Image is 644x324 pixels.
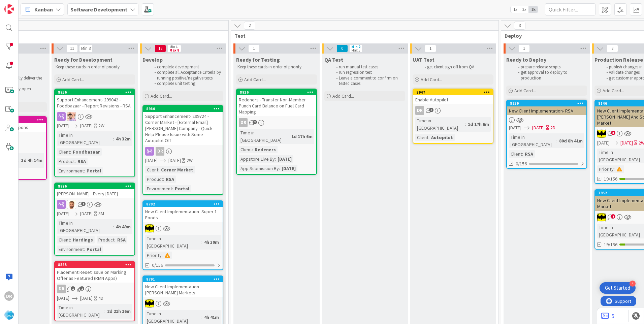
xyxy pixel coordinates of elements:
div: 8976 [58,184,134,189]
img: avatar [4,310,14,320]
div: 2d 21h 16m [105,307,132,315]
div: Client [509,150,522,158]
input: Quick Filter... [545,3,595,15]
span: : [158,166,159,173]
div: 8980Support Enhancement- 299724 - Corner Market - [External Email] [PERSON_NAME] Company - Quick ... [143,106,223,145]
div: [DATE] [276,155,293,163]
span: : [522,150,523,158]
div: Time in [GEOGRAPHIC_DATA] [57,131,113,146]
div: Time in [GEOGRAPHIC_DATA] [145,235,201,250]
div: 8976 [55,183,134,189]
span: : [428,134,429,141]
span: 2 [253,120,257,124]
a: 8947Enable AutopilotDRTime in [GEOGRAPHIC_DATA]:1d 17h 6mClient:Autopilot [413,89,493,144]
div: 2D [550,124,555,131]
div: 8947Enable Autopilot [413,89,493,104]
div: 8792 [146,202,223,206]
span: Add Card... [603,88,624,94]
a: 8585Placement Reset Issue on Marking Offer as Featured (RMN Apps)DR[DATE][DATE]4DTime in [GEOGRAP... [54,261,135,321]
div: Client [415,134,428,141]
div: Client [145,166,158,173]
div: Portal [85,246,103,253]
span: [DATE] [620,139,633,147]
span: [DATE] [80,295,93,302]
div: Min 3 [81,47,91,50]
li: run manual test cases [332,64,404,70]
li: get approval to deploy to production [514,70,586,81]
span: 1x [511,6,520,13]
a: 5 [601,312,614,320]
span: 12 [155,44,166,53]
div: DR [4,291,14,301]
p: Keep these cards in order of priority. [56,64,134,70]
span: : [75,158,76,165]
div: Support Enhancement- 299042 - Foodbazaar - Report Revisions - RSA [55,95,134,110]
div: Priority [145,252,162,259]
div: Environment [57,167,84,174]
a: 8956Support Enhancement- 299042 - Foodbazaar - Report Revisions - RSARS[DATE][DATE]2WTime in [GEO... [54,89,135,177]
div: Client [57,148,70,156]
a: 8239New Client Implementation- RSA[DATE][DATE]2DTime in [GEOGRAPHIC_DATA]:80d 8h 41mClient:RSA0/156 [506,100,587,169]
img: AC [145,224,154,233]
span: 3 [611,131,615,135]
span: 1 [248,44,260,53]
div: Portal [85,167,103,174]
div: 8792New Client Implementation- Super 1 Foods [143,201,223,222]
div: DR [413,106,493,115]
div: RSA [116,236,127,244]
span: : [70,236,71,244]
div: 8980 [143,106,223,112]
img: AC [597,213,606,222]
div: Get Started [605,285,630,291]
span: [DATE] [57,210,69,217]
div: DR [415,106,424,115]
span: : [19,157,20,164]
span: Add Card... [421,76,442,83]
div: DR [156,147,164,156]
span: : [104,307,105,315]
span: 19/156 [604,175,617,183]
span: [DATE] [509,124,521,131]
span: 0/156 [152,262,163,269]
div: New Client Implementation- Super 1 Foods [143,207,223,222]
a: 8980Support Enhancement- 299724 - Corner Market - [External Email] [PERSON_NAME] Company - Quick ... [142,105,223,195]
div: Min 2 [351,45,360,48]
div: RSA [76,158,88,165]
span: [DATE] [597,139,610,147]
span: 3x [529,6,538,13]
div: 8585Placement Reset Issue on Marking Offer as Featured (RMN Apps) [55,262,134,283]
span: [DATE] [57,295,69,302]
div: 4h 49m [114,223,132,230]
li: complete development [151,64,222,70]
span: : [163,175,164,183]
span: 1 [80,286,84,291]
li: prepare release scripts [514,64,586,70]
div: Open Get Started checklist, remaining modules: 4 [600,282,636,294]
span: [DATE] [532,124,545,131]
span: 0/156 [516,160,527,167]
div: 8585 [58,262,134,267]
span: : [201,238,202,246]
div: 8791New Client Implementation- [PERSON_NAME] Markets [143,276,223,297]
div: RSA [164,175,176,183]
span: : [289,133,290,140]
span: [DATE] [80,210,93,217]
div: Redeners [253,146,278,153]
div: Placement Reset Issue on Marking Offer as Featured (RMN Apps) [55,268,134,283]
div: 8956 [55,89,134,95]
span: Ready for Development [54,56,112,63]
span: : [115,236,116,244]
div: Max 8 [169,48,179,52]
div: Max 5 [351,48,360,52]
div: 8792 [143,201,223,207]
div: 4h 30m [202,238,221,246]
div: 8976[PERSON_NAME] - Every [DATE] [55,183,134,198]
span: : [162,252,163,259]
div: RS [55,112,134,121]
span: Add Card... [62,76,84,83]
div: 4 [630,281,636,287]
span: Ready to Deploy [506,56,546,63]
span: Production Release [594,56,643,63]
span: [DATE] [80,122,93,129]
span: 1 [611,214,615,219]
